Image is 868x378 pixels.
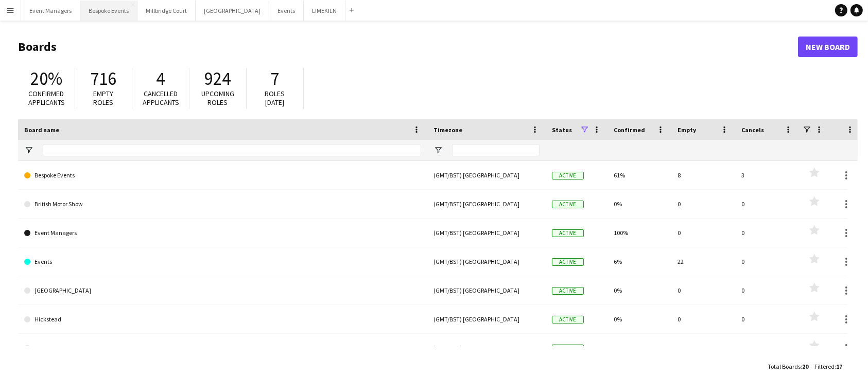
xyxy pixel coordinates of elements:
[836,363,842,370] span: 17
[671,161,735,189] div: 8
[80,1,137,21] button: Bespoke Events
[671,334,735,362] div: 170
[28,89,65,107] span: Confirmed applicants
[43,144,421,156] input: Board name Filter Input
[607,305,671,333] div: 0%
[607,276,671,304] div: 0%
[24,126,59,134] span: Board name
[735,305,799,333] div: 0
[427,334,546,362] div: (GMT/BST) [GEOGRAPHIC_DATA]
[24,305,421,334] a: Hickstead
[607,219,671,247] div: 100%
[24,190,421,219] a: British Motor Show
[552,287,584,295] span: Active
[552,316,584,323] span: Active
[427,190,546,218] div: (GMT/BST) [GEOGRAPHIC_DATA]
[735,247,799,276] div: 0
[768,356,808,376] div: :
[24,334,421,363] a: [GEOGRAPHIC_DATA]
[196,1,269,21] button: [GEOGRAPHIC_DATA]
[21,1,80,21] button: Event Managers
[427,161,546,189] div: (GMT/BST) [GEOGRAPHIC_DATA]
[671,190,735,218] div: 0
[671,219,735,247] div: 0
[452,144,540,156] input: Timezone Filter Input
[91,67,117,90] span: 716
[271,67,280,90] span: 7
[143,89,179,107] span: Cancelled applicants
[137,1,196,21] button: Millbridge Court
[768,363,801,370] span: Total Boards
[552,201,584,208] span: Active
[304,1,345,21] button: LIMEKILN
[433,126,462,134] span: Timezone
[735,276,799,304] div: 0
[735,190,799,218] div: 0
[735,219,799,247] div: 0
[607,334,671,362] div: 28%
[614,126,645,134] span: Confirmed
[552,345,584,352] span: Active
[427,247,546,276] div: (GMT/BST) [GEOGRAPHIC_DATA]
[814,363,835,370] span: Filtered
[735,334,799,362] div: 0
[24,161,421,190] a: Bespoke Events
[269,1,304,21] button: Events
[24,276,421,305] a: [GEOGRAPHIC_DATA]
[205,67,231,90] span: 924
[94,89,114,107] span: Empty roles
[802,363,808,370] span: 20
[735,161,799,189] div: 3
[24,219,421,247] a: Event Managers
[265,89,285,107] span: Roles [DATE]
[30,67,62,90] span: 20%
[427,276,546,304] div: (GMT/BST) [GEOGRAPHIC_DATA]
[427,305,546,333] div: (GMT/BST) [GEOGRAPHIC_DATA]
[678,126,696,134] span: Empty
[24,146,33,155] button: Open Filter Menu
[814,356,842,376] div: :
[607,190,671,218] div: 0%
[157,67,165,90] span: 4
[433,146,443,155] button: Open Filter Menu
[607,247,671,276] div: 6%
[607,161,671,189] div: 61%
[552,229,584,237] span: Active
[798,37,858,57] a: New Board
[671,276,735,304] div: 0
[741,126,764,134] span: Cancels
[552,258,584,266] span: Active
[552,172,584,179] span: Active
[671,305,735,333] div: 0
[552,126,572,134] span: Status
[201,89,234,107] span: Upcoming roles
[427,219,546,247] div: (GMT/BST) [GEOGRAPHIC_DATA]
[24,247,421,276] a: Events
[671,247,735,276] div: 22
[18,39,798,55] h1: Boards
